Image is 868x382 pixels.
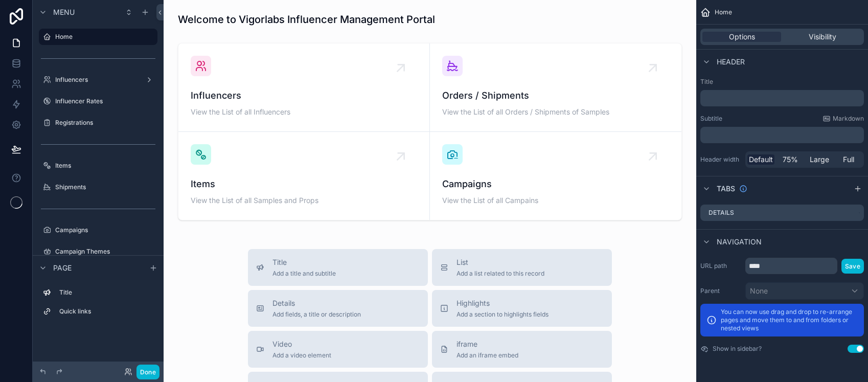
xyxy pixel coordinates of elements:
[39,158,157,174] a: Items
[53,263,72,273] span: Page
[272,339,331,349] span: Video
[717,184,735,194] span: Tabs
[809,32,836,42] span: Visibility
[248,331,428,368] button: VideoAdd a video element
[823,115,864,123] a: Markdown
[709,209,734,217] label: Details
[55,76,141,84] label: Influencers
[59,307,153,316] label: Quick links
[33,280,164,330] div: scrollable content
[272,310,361,319] span: Add fields, a title or description
[456,339,518,349] span: iframe
[729,32,755,42] span: Options
[136,365,159,379] button: Done
[700,262,741,270] label: URL path
[39,29,157,45] a: Home
[810,154,829,165] span: Large
[841,259,864,274] button: Save
[750,286,768,296] span: None
[55,183,155,191] label: Shipments
[456,351,518,359] span: Add an iframe embed
[843,154,854,165] span: Full
[432,290,612,327] button: HighlightsAdd a section to highlights fields
[745,282,864,300] button: None
[55,226,155,234] label: Campaigns
[715,8,732,16] span: Home
[39,222,157,238] a: Campaigns
[272,269,336,278] span: Add a title and subtitle
[713,345,762,353] label: Show in sidebar?
[39,72,157,88] a: Influencers
[39,179,157,195] a: Shipments
[248,249,428,286] button: TitleAdd a title and subtitle
[700,115,722,123] label: Subtitle
[700,155,741,164] label: Header width
[833,115,864,123] span: Markdown
[272,298,361,308] span: Details
[432,249,612,286] button: ListAdd a list related to this record
[721,308,858,332] p: You can now use drag and drop to re-arrange pages and move them to and from folders or nested views
[55,248,155,256] label: Campaign Themes
[272,257,336,267] span: Title
[456,310,549,319] span: Add a section to highlights fields
[717,57,745,67] span: Header
[432,331,612,368] button: iframeAdd an iframe embed
[700,90,864,106] div: scrollable content
[39,243,157,260] a: Campaign Themes
[55,162,155,170] label: Items
[456,257,544,267] span: List
[53,7,75,17] span: Menu
[248,290,428,327] button: DetailsAdd fields, a title or description
[456,269,544,278] span: Add a list related to this record
[783,154,798,165] span: 75%
[700,287,741,295] label: Parent
[749,154,773,165] span: Default
[700,127,864,143] div: scrollable content
[59,288,153,297] label: Title
[700,78,864,86] label: Title
[39,115,157,131] a: Registrations
[55,33,151,41] label: Home
[39,93,157,109] a: Influencer Rates
[272,351,331,359] span: Add a video element
[456,298,549,308] span: Highlights
[717,237,762,247] span: Navigation
[55,119,155,127] label: Registrations
[55,97,155,105] label: Influencer Rates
